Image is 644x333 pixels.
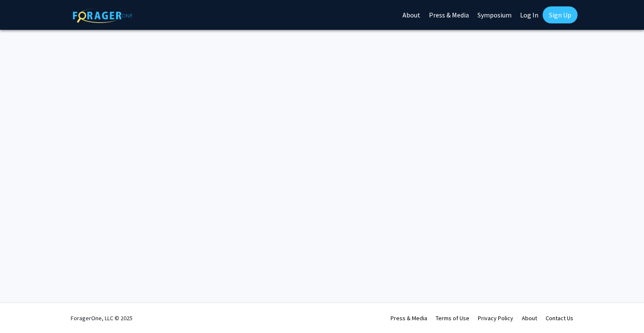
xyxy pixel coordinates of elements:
a: Terms of Use [436,314,469,322]
img: ForagerOne Logo [73,8,132,23]
a: Sign Up [543,6,578,23]
div: ForagerOne, LLC © 2025 [71,303,132,333]
a: About [522,314,537,322]
a: Privacy Policy [478,314,513,322]
a: Contact Us [546,314,573,322]
a: Press & Media [391,314,427,322]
